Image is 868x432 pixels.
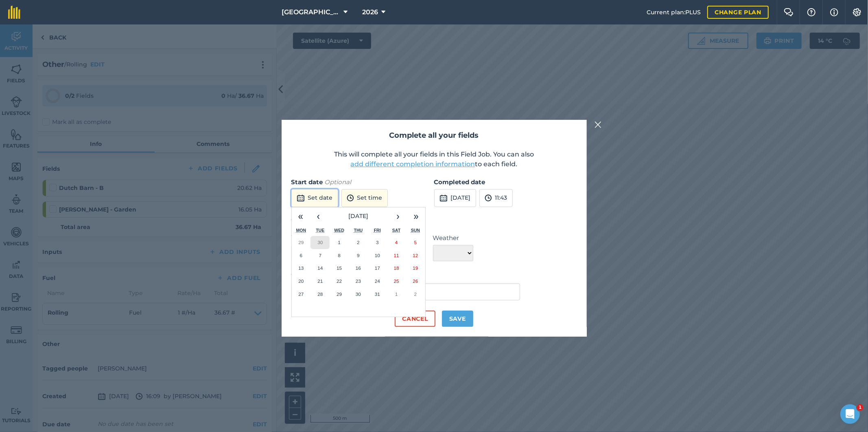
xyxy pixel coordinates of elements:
abbr: 25 October 2025 [394,278,399,284]
a: Change plan [707,6,769,19]
button: 4 October 2025 [387,236,406,249]
button: 19 October 2025 [406,262,425,275]
img: svg+xml;base64,PD94bWwgdmVyc2lvbj0iMS4wIiBlbmNvZGluZz0idXRmLTgiPz4KPCEtLSBHZW5lcmF0b3I6IEFkb2JlIE... [297,193,305,203]
abbr: 14 October 2025 [317,265,323,271]
button: 26 October 2025 [406,275,425,288]
button: 2 November 2025 [406,288,425,301]
button: 11:43 [479,189,513,207]
button: [DATE] [328,207,389,225]
button: › [389,207,407,225]
button: Set time [341,189,388,207]
button: 7 October 2025 [310,249,330,262]
abbr: Saturday [392,228,400,233]
abbr: 3 October 2025 [376,240,378,245]
span: 2026 [362,7,378,17]
abbr: 26 October 2025 [413,278,418,284]
img: fieldmargin Logo [8,6,20,19]
abbr: 1 October 2025 [338,240,340,245]
img: A question mark icon [807,8,816,16]
abbr: 11 October 2025 [394,253,399,258]
abbr: 4 October 2025 [395,240,398,245]
abbr: 1 November 2025 [395,291,398,297]
abbr: 29 September 2025 [298,240,304,245]
abbr: 10 October 2025 [375,253,380,258]
button: 29 September 2025 [292,236,311,249]
span: 1 [857,404,864,411]
button: 25 October 2025 [387,275,406,288]
h3: Weather [291,216,577,227]
button: Save [442,311,473,327]
abbr: Friday [374,228,381,233]
img: svg+xml;base64,PHN2ZyB4bWxucz0iaHR0cDovL3d3dy53My5vcmcvMjAwMC9zdmciIHdpZHRoPSIxNyIgaGVpZ2h0PSIxNy... [830,7,838,17]
abbr: 18 October 2025 [394,265,399,271]
img: svg+xml;base64,PD94bWwgdmVyc2lvbj0iMS4wIiBlbmNvZGluZz0idXRmLTgiPz4KPCEtLSBHZW5lcmF0b3I6IEFkb2JlIE... [347,193,354,203]
button: 13 October 2025 [292,262,311,275]
button: 6 October 2025 [292,249,311,262]
button: 2 October 2025 [349,236,368,249]
img: svg+xml;base64,PD94bWwgdmVyc2lvbj0iMS4wIiBlbmNvZGluZz0idXRmLTgiPz4KPCEtLSBHZW5lcmF0b3I6IEFkb2JlIE... [439,193,448,203]
abbr: 2 October 2025 [357,240,359,245]
abbr: 29 October 2025 [337,291,342,297]
abbr: 15 October 2025 [337,265,342,271]
abbr: 30 October 2025 [356,291,361,297]
em: Optional [325,178,352,186]
button: 3 October 2025 [368,236,387,249]
button: ‹ [310,207,328,225]
abbr: 2 November 2025 [414,291,417,297]
abbr: 28 October 2025 [317,291,323,297]
button: 8 October 2025 [330,249,349,262]
button: 17 October 2025 [368,262,387,275]
img: svg+xml;base64,PHN2ZyB4bWxucz0iaHR0cDovL3d3dy53My5vcmcvMjAwMC9zdmciIHdpZHRoPSIyMiIgaGVpZ2h0PSIzMC... [595,120,602,130]
button: 27 October 2025 [292,288,311,301]
button: 14 October 2025 [310,262,330,275]
abbr: Thursday [354,228,363,233]
button: 22 October 2025 [330,275,349,288]
button: 29 October 2025 [330,288,349,301]
button: 1 October 2025 [330,236,349,249]
button: 10 October 2025 [368,249,387,262]
button: 5 October 2025 [406,236,425,249]
iframe: Intercom live chat [840,404,860,424]
abbr: 21 October 2025 [317,278,323,284]
h2: Complete all your fields [291,130,577,141]
strong: Start date [291,178,323,186]
abbr: 13 October 2025 [298,265,304,271]
button: 1 November 2025 [387,288,406,301]
button: 11 October 2025 [387,249,406,262]
abbr: 17 October 2025 [375,265,380,271]
strong: Completed date [434,178,485,186]
button: 9 October 2025 [349,249,368,262]
img: svg+xml;base64,PD94bWwgdmVyc2lvbj0iMS4wIiBlbmNvZGluZz0idXRmLTgiPz4KPCEtLSBHZW5lcmF0b3I6IEFkb2JlIE... [485,193,492,203]
abbr: Wednesday [334,228,344,233]
label: Weather [433,233,473,243]
button: [DATE] [434,189,476,207]
button: 20 October 2025 [292,275,311,288]
abbr: 12 October 2025 [413,253,418,258]
abbr: 6 October 2025 [300,253,302,258]
button: 28 October 2025 [310,288,330,301]
abbr: 31 October 2025 [375,291,380,297]
button: « [292,207,310,225]
img: A cog icon [852,8,862,16]
abbr: 19 October 2025 [413,265,418,271]
abbr: 5 October 2025 [414,240,417,245]
button: 15 October 2025 [330,262,349,275]
abbr: 7 October 2025 [319,253,321,258]
button: 31 October 2025 [368,288,387,301]
button: 24 October 2025 [368,275,387,288]
abbr: 8 October 2025 [338,253,340,258]
abbr: Monday [296,228,306,233]
button: 30 October 2025 [349,288,368,301]
p: This will complete all your fields in this Field Job. You can also to each field. [291,150,577,169]
abbr: 27 October 2025 [298,291,304,297]
abbr: Tuesday [316,228,324,233]
abbr: 23 October 2025 [356,278,361,284]
abbr: 20 October 2025 [298,278,304,284]
abbr: 16 October 2025 [356,265,361,271]
span: [GEOGRAPHIC_DATA] [282,7,341,17]
abbr: 24 October 2025 [375,278,380,284]
abbr: Sunday [411,228,420,233]
abbr: 22 October 2025 [337,278,342,284]
img: Two speech bubbles overlapping with the left bubble in the forefront [784,8,794,16]
button: Set date [291,189,338,207]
